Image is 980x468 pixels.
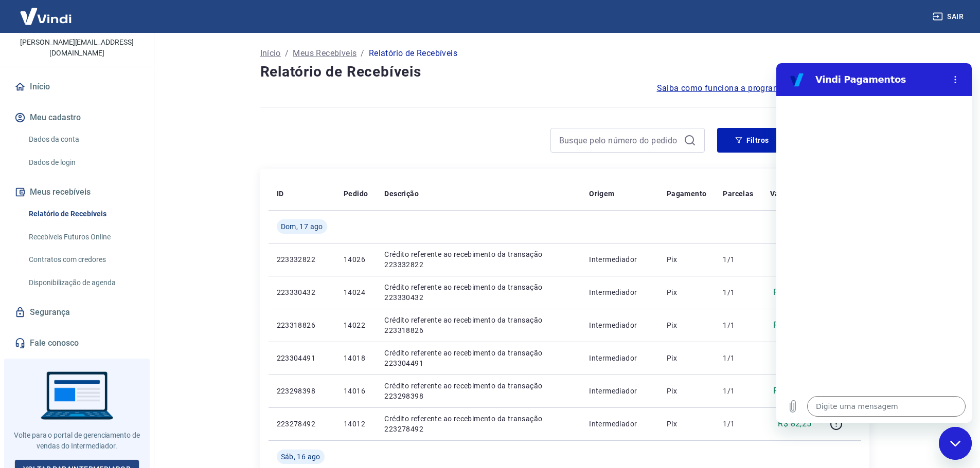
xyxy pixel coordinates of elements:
p: Parcelas [723,189,753,199]
p: 223330432 [277,287,327,297]
p: Crédito referente ao recebimento da transação 223298398 [384,381,573,401]
button: Meus recebíveis [12,181,141,203]
a: Segurança [12,301,141,324]
button: Meu cadastro [12,106,141,129]
p: 14018 [344,353,368,363]
p: 1/1 [723,287,753,297]
iframe: Janela de mensagens [776,63,972,423]
p: 1/1 [723,320,753,330]
p: Descrição [384,189,419,199]
a: Disponibilização de agenda [25,272,141,293]
a: Saiba como funciona a programação dos recebimentos [657,82,869,95]
p: Pix [667,386,707,396]
p: R$ 308,27 [773,319,812,331]
span: Sáb, 16 ago [281,452,320,462]
iframe: Botão para abrir a janela de mensagens, conversa em andamento [939,427,972,460]
p: Pix [667,254,707,265]
a: Início [260,47,281,60]
p: 223298398 [277,386,327,396]
a: Dados de login [25,152,141,173]
p: 223332822 [277,254,327,265]
p: 14022 [344,320,368,330]
p: 1/1 [723,386,753,396]
p: Intermediador [589,419,650,429]
p: 223318826 [277,320,327,330]
p: Intermediador [589,353,650,363]
a: Início [12,76,141,98]
p: ID [277,189,284,199]
p: Crédito referente ao recebimento da transação 223304491 [384,348,573,368]
p: [PERSON_NAME][EMAIL_ADDRESS][DOMAIN_NAME] [8,37,146,59]
p: Crédito referente ao recebimento da transação 223332822 [384,249,573,270]
p: Pix [667,320,707,330]
p: 14012 [344,419,368,429]
p: Intermediador [589,287,650,297]
p: 14016 [344,386,368,396]
p: Intermediador [589,254,650,265]
span: Dom, 17 ago [281,221,323,232]
p: R$ 246,75 [773,286,812,298]
p: Pix [667,287,707,297]
p: Pix [667,419,707,429]
a: Dados da conta [25,129,141,150]
p: / [285,47,289,60]
img: Vindi [12,1,79,32]
p: 14026 [344,254,368,265]
a: Contratos com credores [25,249,141,270]
input: Busque pelo número do pedido [559,133,680,148]
a: Meus Recebíveis [293,47,357,60]
p: Intermediador [589,386,650,396]
p: R$ 251,80 [773,385,812,397]
p: 223304491 [277,353,327,363]
button: Sair [931,7,968,26]
p: Intermediador [589,320,650,330]
button: Filtros [717,128,787,153]
h4: Relatório de Recebíveis [260,62,869,82]
p: Valor Líq. [770,189,804,199]
p: / [361,47,364,60]
p: Pix [667,353,707,363]
p: [PERSON_NAME] [35,22,118,33]
p: 1/1 [723,254,753,265]
p: Crédito referente ao recebimento da transação 223330432 [384,282,573,303]
a: Fale conosco [12,332,141,354]
p: Crédito referente ao recebimento da transação 223318826 [384,315,573,335]
p: Crédito referente ao recebimento da transação 223278492 [384,414,573,434]
p: Relatório de Recebíveis [369,47,457,60]
p: R$ 82,25 [778,418,811,430]
p: Origem [589,189,614,199]
p: Pedido [344,189,368,199]
p: Pagamento [667,189,707,199]
a: Recebíveis Futuros Online [25,227,141,248]
p: 1/1 [723,419,753,429]
p: 223278492 [277,419,327,429]
a: Relatório de Recebíveis [25,203,141,224]
p: 14024 [344,287,368,297]
p: 1/1 [723,353,753,363]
